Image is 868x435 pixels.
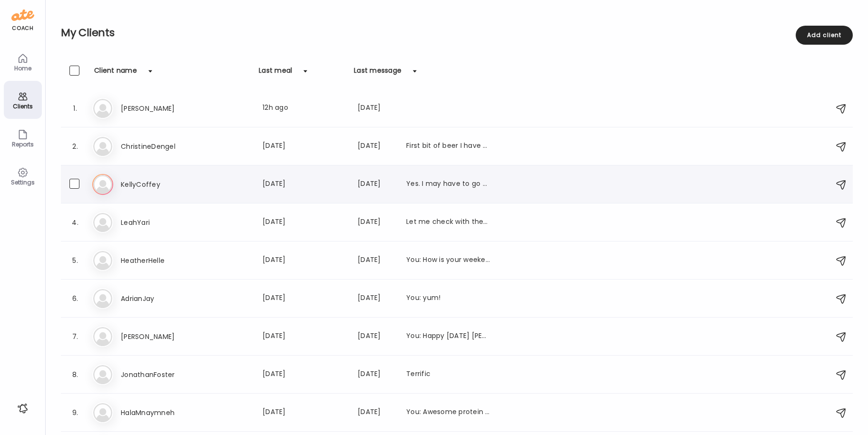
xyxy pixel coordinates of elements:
div: Home [6,65,40,71]
div: [DATE] [358,293,395,304]
h3: JonathanFoster [121,369,205,380]
div: 4. [69,217,81,228]
div: 1. [69,103,81,114]
div: Reports [6,141,40,147]
h3: AdrianJay [121,293,205,304]
div: [DATE] [263,217,346,228]
div: [DATE] [358,103,395,114]
div: [DATE] [263,141,346,152]
div: 7. [69,331,81,342]
h2: My Clients [61,26,853,40]
h3: KellyCoffey [121,179,205,190]
div: Last meal [259,66,292,81]
div: Clients [6,103,40,109]
div: Let me check with them [DATE] [406,217,490,228]
div: [DATE] [263,331,346,342]
div: 6. [69,293,81,304]
div: Terrific [406,369,490,380]
div: 8. [69,369,81,380]
div: [DATE] [358,407,395,418]
div: 2. [69,141,81,152]
div: [DATE] [358,255,395,266]
div: Yes. I may have to go back. So sensitive! [406,179,490,190]
div: [DATE] [263,255,346,266]
div: [DATE] [358,141,395,152]
h3: LeahYari [121,217,205,228]
h3: ChristineDengel [121,141,205,152]
div: [DATE] [263,293,346,304]
div: [DATE] [263,369,346,380]
div: 12h ago [263,103,346,114]
h3: [PERSON_NAME] [121,331,205,342]
h3: HeatherHelle [121,255,205,266]
div: [DATE] [263,407,346,418]
div: You: How is your weekend going? [406,255,490,266]
div: Settings [6,179,40,185]
div: You: Happy [DATE] [PERSON_NAME]. I hope you had a great week! Do you have any weekend events or d... [406,331,490,342]
img: ate [11,8,34,23]
div: You: yum! [406,293,490,304]
div: First bit of beer I have had in a very long time but the ginger was intriguing and actually was j... [406,141,490,152]
div: [DATE] [358,217,395,228]
div: Last message [354,66,401,81]
h3: HalaMnaymneh [121,407,205,418]
div: coach [12,24,33,32]
div: Client name [94,66,137,81]
div: [DATE] [263,179,346,190]
div: 5. [69,255,81,266]
div: [DATE] [358,331,395,342]
div: [DATE] [358,179,395,190]
div: 9. [69,407,81,418]
div: Add client [796,26,853,45]
h3: [PERSON_NAME] [121,103,205,114]
div: [DATE] [358,369,395,380]
div: You: Awesome protein filled lunch! [406,407,490,418]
